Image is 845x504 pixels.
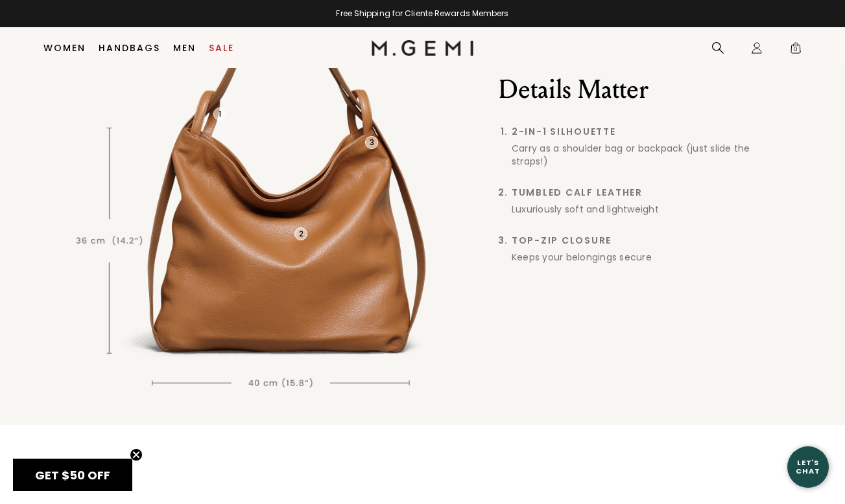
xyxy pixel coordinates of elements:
span: Top-Zip Closure [512,235,759,246]
div: Let's Chat [787,459,829,475]
span: 2-in-1 Silhouette [512,126,759,137]
div: Carry as a shoulder bag or backpack (just slide the straps!) [512,142,759,168]
div: Keeps your belongings secure [512,251,759,264]
img: M.Gemi [372,40,473,56]
h2: Details Matter [499,74,759,105]
span: Tumbled calf leather [512,187,759,198]
div: 2 [294,227,307,240]
a: Women [43,43,86,53]
div: 1 [213,108,226,120]
span: 0 [789,44,802,57]
a: Men [173,43,196,53]
a: Handbags [99,43,160,53]
div: GET $50 OFFClose teaser [13,459,132,491]
span: GET $50 OFF [35,467,110,483]
div: Luxuriously soft and lightweight [512,203,759,216]
button: Close teaser [130,448,143,461]
div: 3 [365,136,378,149]
a: Sale [209,43,234,53]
